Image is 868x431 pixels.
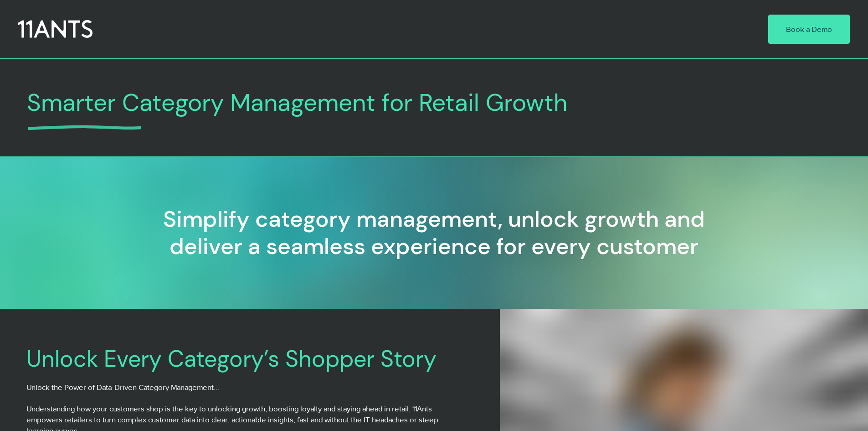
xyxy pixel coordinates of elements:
p: Unlock the Power of Data-Driven Category Management… [26,382,463,393]
span: Book a Demo [786,24,832,35]
h2: Simplify category management, unlock growth and deliver a seamless experience for every customer [140,206,727,260]
span: Unlock Every Category’s Shopper Story [26,344,437,374]
a: Book a Demo [768,15,850,44]
span: Smarter Category Management for Retail Growth [27,87,567,118]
